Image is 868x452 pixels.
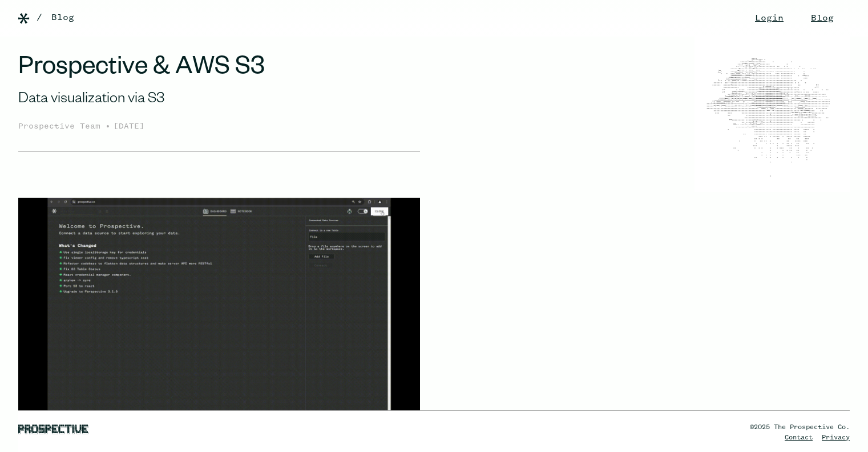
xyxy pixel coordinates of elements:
[51,11,74,25] a: Blog
[18,90,420,110] div: Data visualization via S3
[18,55,420,85] h1: Prospective & AWS S3
[105,119,111,133] div: •
[750,422,850,433] div: ©2025 The Prospective Co.
[18,121,105,133] div: Prospective Team
[37,11,42,25] div: /
[114,121,144,133] div: [DATE]
[822,434,850,441] a: Privacy
[785,434,813,441] a: Contact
